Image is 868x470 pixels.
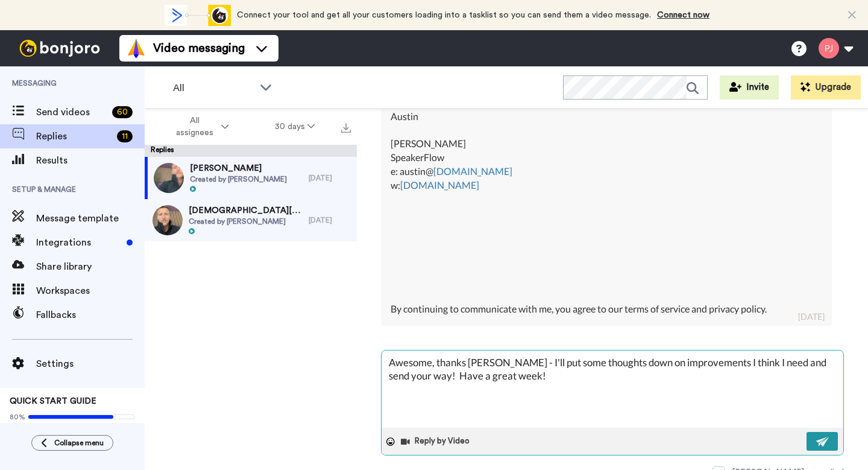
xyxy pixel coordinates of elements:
span: Video messaging [153,40,245,57]
img: bj-logo-header-white.svg [14,40,105,57]
span: Replies [36,129,112,144]
span: QUICK START GUIDE [10,397,96,405]
span: Share library [36,259,145,274]
a: [PERSON_NAME]Created by [PERSON_NAME][DATE] [145,157,357,199]
span: Workspaces [36,284,145,298]
button: 30 days [252,116,338,138]
a: [DOMAIN_NAME] [400,179,479,191]
span: Message template [36,211,145,226]
div: 11 [117,130,133,142]
span: [PERSON_NAME] [190,162,287,174]
span: All [173,81,254,95]
span: Fallbacks [36,308,145,322]
span: Integrations [36,235,122,250]
img: 63138152-0e83-4ae0-a9b1-88651a4b6592-thumb.jpg [153,205,183,235]
button: Collapse menu [31,435,113,451]
span: Collapse menu [54,438,104,448]
span: Created by [PERSON_NAME] [190,174,287,184]
img: send-white.svg [816,437,829,446]
a: Connect now [657,11,709,19]
span: 80% [10,412,25,422]
a: [DOMAIN_NAME] [433,165,512,177]
button: All assignees [147,110,252,144]
span: Connect your tool and get all your customers loading into a tasklist so you can send them a video... [237,11,651,19]
span: All assignees [170,115,219,139]
div: Replies [145,145,357,157]
div: animation [165,5,231,26]
span: Created by [PERSON_NAME] [189,217,303,226]
span: Results [36,153,145,168]
button: Reply by Video [400,433,473,451]
div: [DATE] [798,311,825,323]
img: ffcc1250-cbf2-4b75-b998-b8e9f61843bc-thumb.jpg [154,163,184,193]
textarea: Awesome, thanks [PERSON_NAME] - I'll put some thoughts down on improvements I think I need and se... [382,351,843,428]
span: Send videos [36,105,107,119]
a: [DEMOGRAPHIC_DATA][PERSON_NAME]Created by [PERSON_NAME][DATE] [145,199,357,241]
img: export.svg [341,123,351,133]
button: Invite [720,75,779,100]
span: [DEMOGRAPHIC_DATA][PERSON_NAME] [189,205,303,217]
button: Export all results that match these filters now. [338,118,354,136]
div: 60 [112,106,133,118]
span: Settings [36,357,145,371]
div: [DATE] [309,173,351,183]
div: [DATE] [309,215,351,225]
img: vm-color.svg [127,39,146,58]
button: Upgrade [791,75,861,100]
